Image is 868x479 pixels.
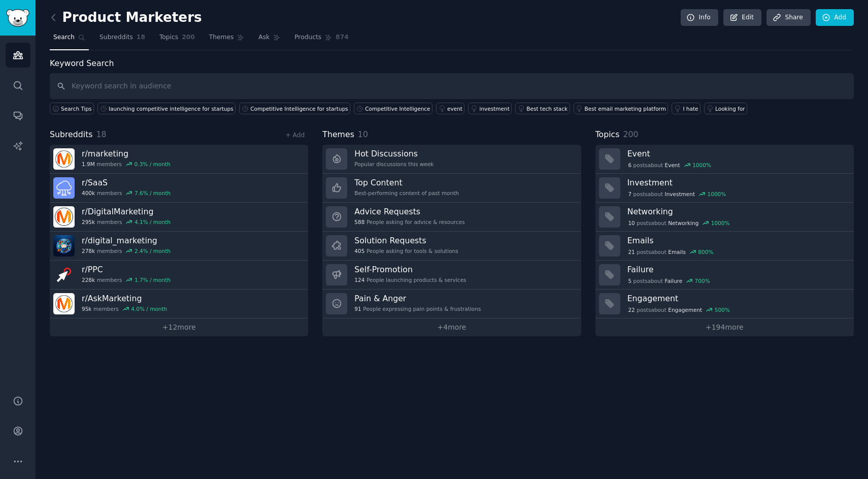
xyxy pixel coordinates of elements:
span: 405 [354,247,364,254]
a: +12more [50,318,308,336]
div: People asking for tools & solutions [354,247,458,254]
span: Search Tips [61,105,92,112]
a: Failure5postsaboutFailure700% [595,261,854,290]
h3: Solution Requests [354,235,458,246]
span: Emails [668,248,686,256]
div: 1000 % [692,162,711,169]
a: Products874 [291,29,352,50]
label: Keyword Search [50,58,114,68]
h3: r/ marketing [82,148,171,159]
div: 1000 % [711,219,730,227]
div: event [447,105,462,112]
a: r/DigitalMarketing295kmembers4.1% / month [50,203,308,232]
div: members [82,276,171,283]
a: Subreddits18 [96,29,149,50]
span: Themes [322,129,354,141]
span: 18 [137,33,145,42]
h3: r/ SaaS [82,177,171,188]
a: +194more [595,318,854,336]
div: I hate [683,105,698,112]
span: 18 [96,130,107,139]
img: GummySearch logo [6,9,29,27]
div: Best tech stack [526,105,567,112]
span: 6 [628,162,631,169]
img: digital_marketing [53,235,75,257]
span: 228k [82,276,95,283]
h3: Pain & Anger [354,293,481,304]
span: Ask [258,33,270,42]
a: Event6postsaboutEvent1000% [595,145,854,174]
a: Looking for [704,103,747,114]
a: investment [468,103,512,114]
a: Top ContentBest-performing content of past month [322,174,581,203]
h3: r/ AskMarketing [82,293,167,304]
h3: Self-Promotion [354,264,466,275]
span: Investment [665,190,695,198]
span: 124 [354,276,364,283]
span: 295k [82,218,95,226]
div: People asking for advice & resources [354,218,464,226]
a: Topics200 [156,29,198,50]
span: 7 [628,190,631,198]
div: People expressing pain points & frustrations [354,305,481,312]
div: 700 % [695,277,710,284]
div: Best-performing content of past month [354,189,459,197]
span: 200 [623,130,638,139]
h3: Networking [627,206,847,217]
img: marketing [53,148,75,170]
a: Solution Requests405People asking for tools & solutions [322,232,581,261]
h3: Emails [627,235,847,246]
div: 1.7 % / month [135,276,171,283]
a: Self-Promotion124People launching products & services [322,261,581,290]
img: PPC [53,264,75,285]
div: members [82,218,171,226]
a: Advice Requests588People asking for advice & resources [322,203,581,232]
div: 1000 % [708,190,726,198]
a: Competitive Intelligence [354,103,432,114]
div: post s about [627,161,712,170]
h3: r/ DigitalMarketing [82,206,171,217]
a: Search [50,29,89,50]
div: investment [479,105,509,112]
span: 91 [354,305,361,312]
div: Competitive Intelligence [365,105,430,112]
a: Pain & Anger91People expressing pain points & frustrations [322,290,581,318]
div: members [82,161,171,168]
div: 7.6 % / month [135,189,171,197]
span: 1.9M [82,161,95,168]
div: post s about [627,218,731,228]
a: Networking10postsaboutNetworking1000% [595,203,854,232]
button: Search Tips [50,103,94,114]
span: 10 [358,130,368,139]
div: Competitive Intelligence for startups [250,105,348,112]
span: 400k [82,189,95,197]
h3: Hot Discussions [354,148,433,159]
div: members [82,247,171,254]
a: launching competitive intelligence for startups [97,103,236,114]
a: Share [766,9,810,26]
a: r/digital_marketing278kmembers2.4% / month [50,232,308,261]
a: +4more [322,318,581,336]
div: post s about [627,276,711,285]
a: Investment7postsaboutInvestment1000% [595,174,854,203]
span: 278k [82,247,95,254]
span: 22 [628,306,635,313]
span: 874 [336,33,349,42]
div: members [82,305,167,312]
h3: Failure [627,264,847,275]
h3: Engagement [627,293,847,304]
a: Emails21postsaboutEmails800% [595,232,854,261]
div: Looking for [715,105,745,112]
a: Ask [255,29,284,50]
a: r/AskMarketing95kmembers4.0% / month [50,290,308,318]
a: Add [816,9,854,26]
a: + Add [285,132,305,139]
span: Failure [665,277,683,284]
a: Best email marketing platform [574,103,669,114]
div: 0.3 % / month [135,161,171,168]
h3: Investment [627,177,847,188]
a: r/marketing1.9Mmembers0.3% / month [50,145,308,174]
div: post s about [627,189,727,199]
div: launching competitive intelligence for startups [109,105,233,112]
a: I hate [672,103,700,114]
